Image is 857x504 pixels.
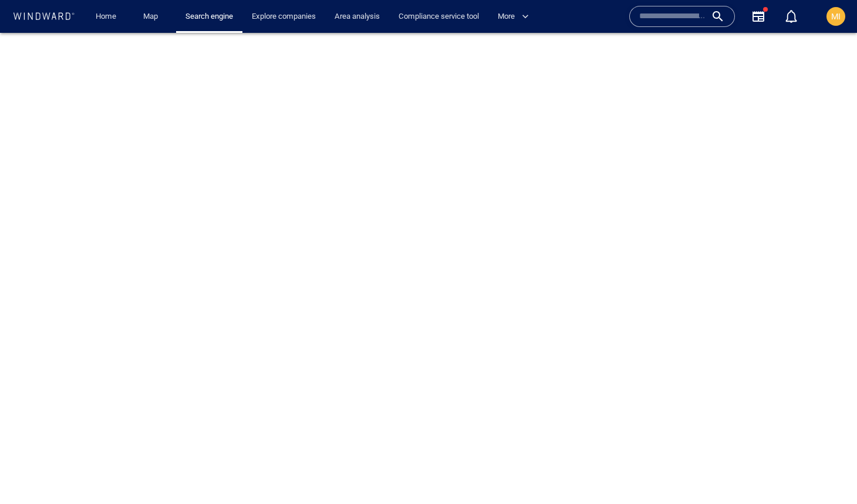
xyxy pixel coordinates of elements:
a: Compliance service tool [394,6,484,27]
a: Home [91,6,121,27]
span: More [498,10,529,23]
div: Notification center [784,9,798,23]
a: Area analysis [330,6,384,27]
iframe: Chat [807,451,848,495]
span: MI [831,12,841,21]
a: Search engine [181,6,238,27]
a: Map [139,6,167,27]
button: Home [87,6,124,27]
button: MI [824,5,848,28]
button: More [493,6,539,27]
button: Map [134,6,171,27]
a: Explore companies [247,6,320,27]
